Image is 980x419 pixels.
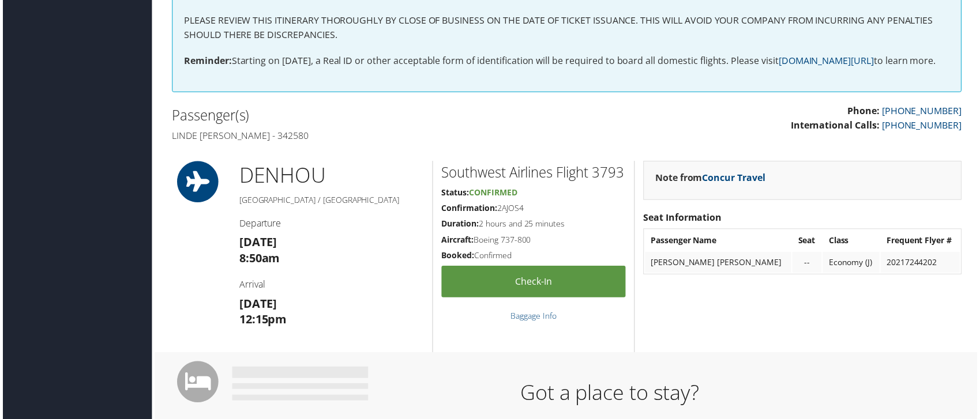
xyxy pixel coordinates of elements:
h5: Boeing 737-800 [441,236,626,247]
td: 20217244202 [883,254,963,274]
strong: Note from [656,172,767,185]
strong: Aircraft: [441,236,474,247]
strong: 12:15pm [238,314,286,329]
a: Check-in [441,267,626,299]
h5: 2AJOS4 [441,203,626,215]
h5: [GEOGRAPHIC_DATA] / [GEOGRAPHIC_DATA] [238,195,423,207]
a: [PHONE_NUMBER] [884,120,964,133]
a: Baggage Info [510,312,557,323]
strong: Reminder: [182,55,230,67]
h4: Linde [PERSON_NAME] - 342580 [170,130,559,143]
strong: Confirmation: [441,203,497,214]
th: Passenger Name [646,232,793,252]
strong: Duration: [441,220,479,231]
th: Class [825,232,882,252]
p: PLEASE REVIEW THIS ITINERARY THOROUGHLY BY CLOSE OF BUSINESS ON THE DATE OF TICKET ISSUANCE. THIS... [182,13,952,43]
span: Confirmed [469,188,517,199]
h4: Arrival [238,280,423,292]
a: [DOMAIN_NAME][URL] [780,55,876,67]
h4: Departure [238,218,423,231]
a: [PHONE_NUMBER] [884,105,964,118]
strong: [DATE] [238,236,276,251]
strong: Seat Information [644,213,723,225]
h1: DEN HOU [238,162,423,191]
strong: Status: [441,188,469,199]
strong: International Calls: [793,120,882,133]
h5: 2 hours and 25 minutes [441,220,626,231]
div: -- [800,259,818,269]
th: Frequent Flyer # [883,232,963,252]
th: Seat [794,232,824,252]
h2: Passenger(s) [170,106,559,126]
strong: Booked: [441,251,474,262]
td: Economy (J) [825,254,882,274]
strong: Phone: [850,105,882,118]
td: [PERSON_NAME] [PERSON_NAME] [646,254,793,274]
strong: 8:50am [238,252,279,267]
p: Starting on [DATE], a Real ID or other acceptable form of identification will be required to boar... [182,54,952,69]
strong: [DATE] [238,297,276,313]
a: Concur Travel [704,172,767,185]
h5: Confirmed [441,251,626,263]
h2: Southwest Airlines Flight 3793 [441,164,626,183]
